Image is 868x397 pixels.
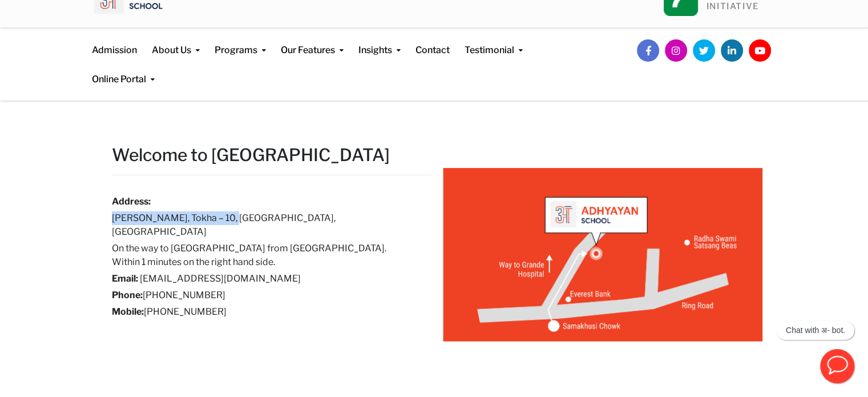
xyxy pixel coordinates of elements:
strong: Email: [112,273,138,284]
a: Admission [92,28,137,57]
h6: On the way to [GEOGRAPHIC_DATA] from [GEOGRAPHIC_DATA]. Within 1 minutes on the right hand side. [112,242,414,269]
h6: [PHONE_NUMBER] [112,288,414,302]
strong: Phone: [112,290,143,300]
h6: [PERSON_NAME], Tokha – 10, [GEOGRAPHIC_DATA], [GEOGRAPHIC_DATA] [112,211,414,239]
strong: Address: [112,196,151,207]
a: Our Features [281,28,344,57]
h6: [PHONE_NUMBER] [112,305,414,319]
a: Testimonial [465,28,523,57]
a: [EMAIL_ADDRESS][DOMAIN_NAME] [140,273,301,284]
a: About Us [152,28,200,57]
strong: Mobile: [112,306,144,317]
a: Contact [415,28,450,57]
a: Online Portal [92,57,155,86]
a: Programs [215,28,266,57]
img: Adhyayan - Map [443,168,762,342]
p: Chat with अ- bot. [786,326,845,335]
a: Insights [358,28,401,57]
h2: Welcome to [GEOGRAPHIC_DATA] [112,144,431,166]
